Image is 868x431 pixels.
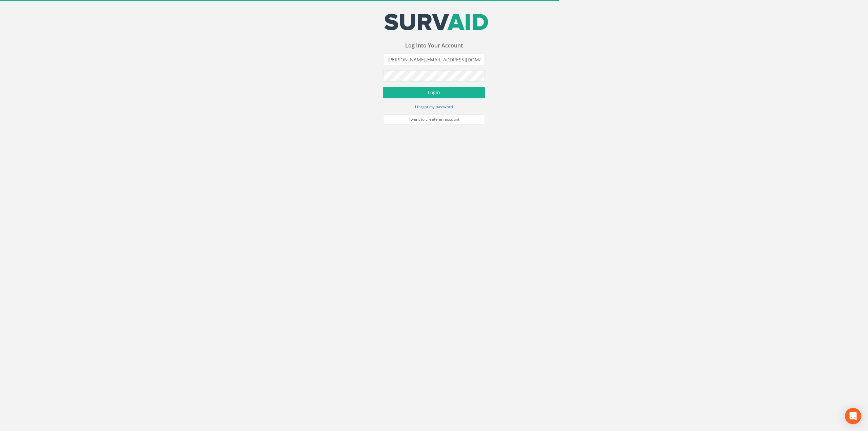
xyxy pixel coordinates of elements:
[415,103,453,110] a: I forgot my password
[383,87,485,98] button: Login
[415,104,453,109] small: I forgot my password
[383,54,485,65] input: Email
[845,408,861,424] div: Open Intercom Messenger
[383,43,485,49] h3: Log Into Your Account
[383,114,485,124] a: I want to create an account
